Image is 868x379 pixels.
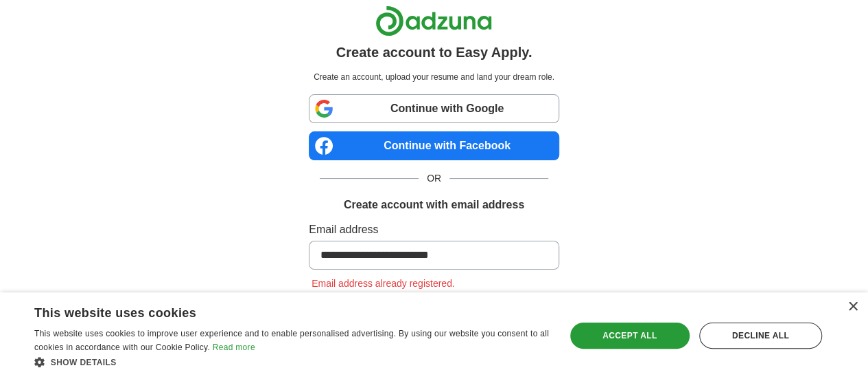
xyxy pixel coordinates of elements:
label: Email address [309,221,559,238]
a: Continue with Facebook [309,131,559,160]
p: Create an account, upload your resume and land your dream role. [312,71,556,83]
h1: Create account to Easy Apply. [336,42,532,63]
span: This website uses cookies to improve user experience and to enable personalised advertising. By u... [34,329,549,352]
div: This website uses cookies [34,301,515,321]
img: Adzuna logo [375,6,492,36]
div: Close [847,302,858,312]
div: Accept all [570,323,690,349]
a: Continue with Google [309,94,559,123]
div: Show details [34,355,550,369]
div: Decline all [699,323,822,349]
span: Show details [51,358,117,367]
span: Email address already registered. [309,278,458,289]
label: Password [309,292,559,308]
span: OR [419,171,449,186]
a: Read more, opens a new window [213,343,255,352]
h1: Create account with email address [344,197,524,213]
